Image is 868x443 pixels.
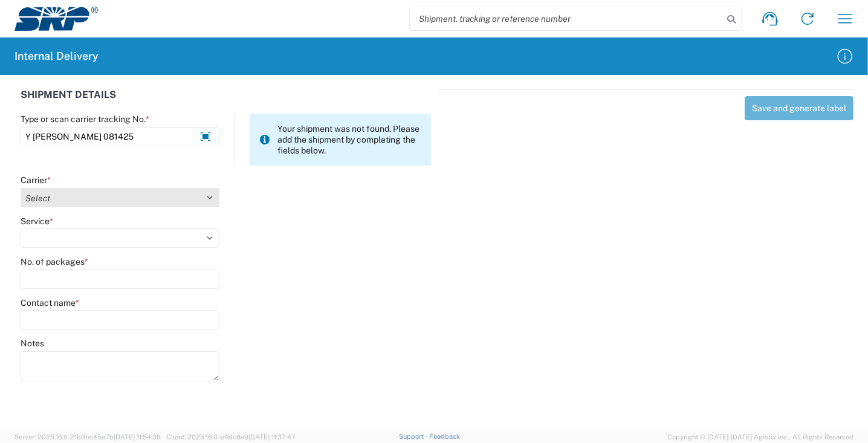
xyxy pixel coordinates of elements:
label: No. of packages [21,256,88,267]
span: Your shipment was not found. Please add the shipment by completing the fields below. [277,123,421,156]
label: Carrier [21,175,51,186]
span: Copyright © [DATE]-[DATE] Agistix Inc., All Rights Reserved [667,432,853,442]
h2: Internal Delivery [15,49,99,63]
label: Type or scan carrier tracking No. [21,114,149,124]
span: [DATE] 11:37:47 [248,433,296,441]
label: Notes [21,338,44,349]
label: Contact name [21,297,79,308]
a: Support [399,433,429,440]
a: Feedback [429,433,460,440]
div: SHIPMENT DETAILS [21,89,431,114]
label: Service [21,216,53,227]
span: Client: 2025.16.0-b4dc8a9 [166,433,296,441]
span: [DATE] 11:54:36 [114,433,161,441]
span: Server: 2025.16.0-21b0bc45e7b [15,433,161,441]
img: srp [15,7,98,31]
input: Shipment, tracking or reference number [410,7,723,30]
